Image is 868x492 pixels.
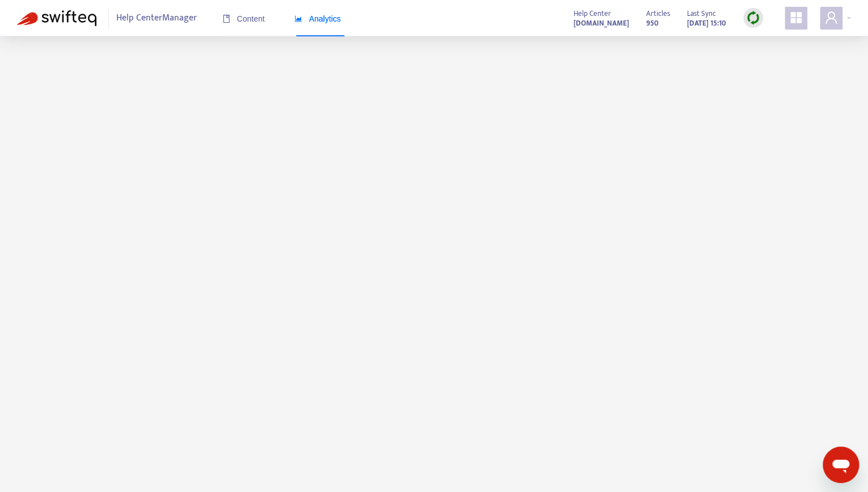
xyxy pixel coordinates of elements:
img: sync.dc5367851b00ba804db3.png [746,11,760,25]
span: area-chart [294,15,302,23]
span: Last Sync [687,7,716,20]
strong: 950 [646,17,659,30]
strong: [DATE] 15:10 [687,17,726,30]
span: Content [222,14,265,23]
a: [DOMAIN_NAME] [574,16,629,30]
span: book [222,15,230,23]
span: Help Center Manager [116,7,197,29]
span: appstore [789,11,803,24]
span: user [824,11,838,24]
span: Help Center [574,7,611,20]
span: Articles [646,7,670,20]
img: Swifteq [17,10,96,26]
iframe: Button to launch messaging window [823,447,859,483]
span: Analytics [294,14,341,23]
